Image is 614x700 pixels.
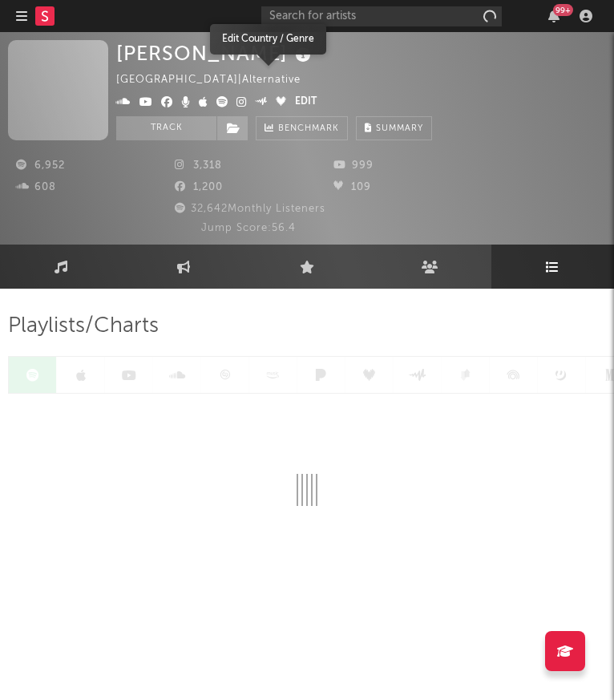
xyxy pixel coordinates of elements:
span: Jump Score: 56.4 [201,223,296,233]
span: 608 [16,182,56,192]
span: 3,318 [175,160,222,171]
span: 1,200 [175,182,223,192]
div: 99 + [553,4,573,16]
button: 99+ [548,10,559,22]
button: Track [116,116,216,140]
span: 6,952 [16,160,65,171]
span: 109 [333,182,371,192]
button: Summary [356,116,432,140]
span: 32,642 Monthly Listeners [172,204,325,214]
div: [PERSON_NAME] [116,40,315,67]
span: 999 [333,160,374,171]
button: Edit [295,93,317,112]
div: [GEOGRAPHIC_DATA] | Alternative [116,71,319,90]
span: Summary [376,124,423,133]
input: Search for artists [261,6,502,26]
span: Playlists/Charts [8,317,159,336]
span: Benchmark [278,119,339,139]
a: Benchmark [256,116,348,140]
